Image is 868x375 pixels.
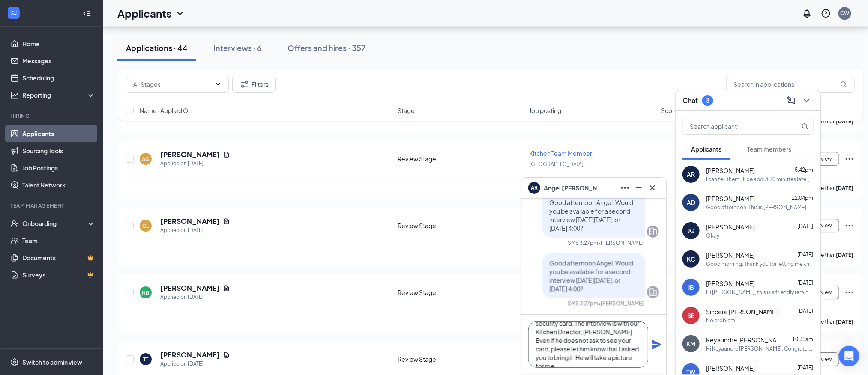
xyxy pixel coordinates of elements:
div: Applied on [DATE] [160,293,230,301]
svg: Company [648,226,658,237]
div: Interviews · 6 [213,42,262,53]
a: Scheduling [22,69,96,86]
input: All Stages [133,80,211,89]
svg: MagnifyingGlass [840,81,847,88]
h5: [PERSON_NAME] [160,283,220,293]
svg: Plane [652,339,662,350]
span: [DATE] [797,364,813,371]
input: Search applicant [683,118,784,134]
svg: Document [223,285,230,292]
svg: ChevronDown [175,8,185,18]
svg: Ellipses [620,183,630,193]
div: Review Stage [398,221,524,230]
div: AD [687,198,695,207]
span: Job posting [530,106,562,115]
button: Cross [646,181,659,195]
div: Applied on [DATE] [160,226,230,235]
div: Reporting [22,91,96,99]
a: Applicants [22,125,96,142]
div: Review Stage [398,155,524,163]
div: AG [142,155,150,163]
div: I can tell them I'll be about 30 minutes late [DATE] that shouldn't be a problem!! [706,176,814,183]
svg: ChevronDown [802,95,812,106]
div: Good morning. Thank you for letting me know. In the phone interview, you had told me there were o... [706,260,814,268]
h3: Chat [682,96,698,105]
svg: Ellipses [844,220,855,231]
div: Switch to admin view [22,358,82,366]
svg: Document [223,218,230,225]
svg: Cross [647,183,658,193]
input: Search in applications [726,76,855,93]
span: Name · Applied On [140,106,192,115]
span: Score [661,106,678,115]
span: [DATE] [797,308,813,314]
svg: Notifications [802,8,812,18]
svg: Company [648,287,658,297]
a: Job Postings [22,159,96,176]
div: CL [143,222,149,229]
div: JB [688,283,694,292]
div: Review Stage [398,288,524,297]
span: [DATE] [797,280,813,286]
span: [PERSON_NAME] [706,251,755,259]
span: • [PERSON_NAME] [598,300,644,307]
div: Good afternoon. This is [PERSON_NAME], HR Director at [DEMOGRAPHIC_DATA]-fil-A [GEOGRAPHIC_DATA].... [706,204,814,211]
b: [DATE] [836,318,853,325]
div: TT [143,356,148,363]
span: 5:42pm [795,167,813,173]
a: Messages [22,52,96,69]
div: CW [841,9,850,17]
a: Team [22,232,96,249]
div: AR [687,170,695,179]
div: NB [142,289,150,296]
span: 10:35am [792,336,813,342]
button: Minimize [632,181,646,195]
span: [PERSON_NAME] [706,364,755,372]
svg: Settings [10,358,19,366]
div: Team Management [10,202,94,209]
div: Open Intercom Messenger [839,346,859,366]
div: SMS 3:27pm [568,300,598,307]
svg: UserCheck [10,219,19,228]
span: [DATE] [797,223,813,229]
div: Review Stage [398,355,524,363]
span: Stage [398,106,415,115]
svg: ComposeMessage [786,95,796,106]
div: Offers and hires · 357 [287,42,365,53]
svg: Minimize [634,183,644,193]
div: KM [687,339,696,348]
b: [DATE] [836,252,853,258]
div: 3 [706,97,709,104]
div: SMS 3:27pm [568,239,598,247]
div: Onboarding [22,219,88,228]
span: [PERSON_NAME] [706,223,755,231]
div: Hiring [10,112,94,119]
svg: WorkstreamLogo [9,9,18,17]
svg: QuestionInfo [821,8,831,18]
svg: Collapse [83,9,91,18]
span: [DATE] [797,251,813,258]
a: SurveysCrown [22,266,96,283]
svg: Filter [239,79,250,89]
span: • [PERSON_NAME] [598,239,644,247]
span: Sincere [PERSON_NAME] [706,307,778,316]
h5: [PERSON_NAME] [160,150,220,159]
span: Good afternoon Angel. Would you be available for a second interview [DATE][DATE], or [DATE] 4:00? [549,259,633,292]
div: SE [688,311,695,320]
button: ComposeMessage [784,94,798,107]
span: Kitchen Team Member [530,149,593,157]
span: Applicants [691,145,721,153]
textarea: Ok that sounds good. Please remember to take your social security card. The interview is with our... [528,321,648,368]
svg: Ellipses [844,287,855,298]
svg: Document [223,351,230,358]
button: Ellipses [618,181,632,195]
div: Applied on [DATE] [160,360,230,368]
h1: Applicants [117,6,171,21]
span: Angel [PERSON_NAME] [544,183,604,193]
div: Applied on [DATE] [160,159,230,168]
div: KC [687,255,695,263]
a: Home [22,35,96,52]
button: ChevronDown [800,94,814,107]
div: Applications · 44 [126,42,188,53]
